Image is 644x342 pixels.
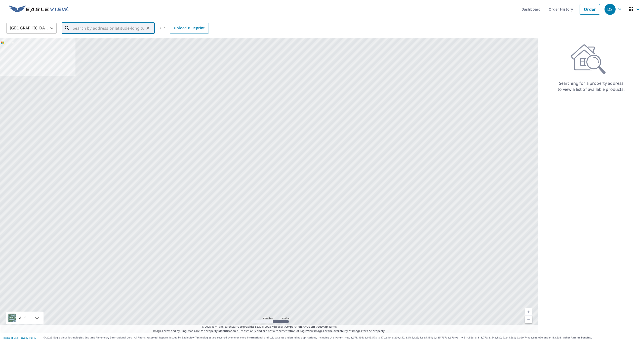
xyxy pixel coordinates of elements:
[174,25,205,31] span: Upload Blueprint
[306,325,328,328] a: OpenStreetMap
[3,336,18,339] a: Terms of Use
[144,25,151,32] button: Clear
[170,23,209,34] a: Upload Blueprint
[3,336,36,339] p: |
[73,21,144,35] input: Search by address or latitude-longitude
[580,4,600,15] a: Order
[6,312,44,324] div: Aerial
[18,312,30,324] div: Aerial
[605,4,616,15] div: DS
[20,336,36,339] a: Privacy Policy
[202,325,337,329] span: © 2025 TomTom, Earthstar Geographics SIO, © 2025 Microsoft Corporation, ©
[9,6,68,13] img: EV Logo
[525,308,532,316] a: Current Level 5, Zoom In
[525,316,532,323] a: Current Level 5, Zoom Out
[44,336,641,339] p: © 2025 Eagle View Technologies, Inc. and Pictometry International Corp. All Rights Reserved. Repo...
[6,21,57,35] div: [GEOGRAPHIC_DATA]
[329,325,337,328] a: Terms
[160,23,209,34] div: OR
[557,80,625,92] p: Searching for a property address to view a list of available products.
